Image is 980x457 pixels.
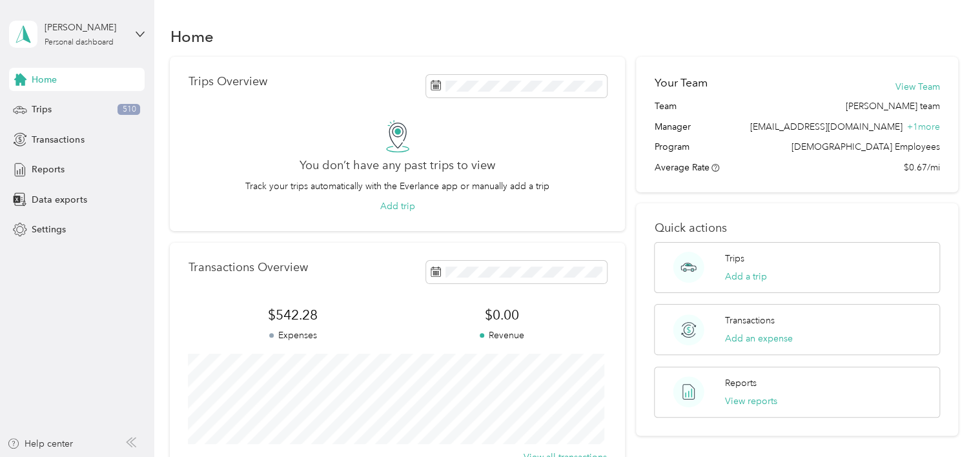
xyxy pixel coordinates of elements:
[725,332,793,345] button: Add an expense
[895,80,940,94] button: View Team
[32,163,65,176] span: Reports
[7,437,73,451] button: Help center
[32,73,57,86] span: Home
[654,221,939,235] p: Quick actions
[117,104,140,116] span: 510
[725,252,744,265] p: Trips
[32,193,87,207] span: Data exports
[32,133,84,147] span: Transactions
[188,261,307,274] p: Transactions Overview
[725,270,767,283] button: Add a trip
[654,162,709,173] span: Average Rate
[45,39,114,46] div: Personal dashboard
[846,99,940,113] span: [PERSON_NAME] team
[245,179,549,193] p: Track your trips automatically with the Everlance app or manually add a trip
[380,199,415,213] button: Add trip
[908,385,980,457] iframe: Everlance-gr Chat Button Frame
[725,394,777,408] button: View reports
[725,376,757,390] p: Reports
[750,121,903,132] span: [EMAIL_ADDRESS][DOMAIN_NAME]
[188,75,267,88] p: Trips Overview
[188,329,397,342] p: Expenses
[32,103,52,116] span: Trips
[170,30,213,43] h1: Home
[398,306,607,324] span: $0.00
[725,314,775,327] p: Transactions
[791,140,940,154] span: [DEMOGRAPHIC_DATA] Employees
[904,161,940,174] span: $0.67/mi
[398,329,607,342] p: Revenue
[188,306,397,324] span: $542.28
[654,75,707,91] h2: Your Team
[32,223,66,236] span: Settings
[45,21,125,34] div: [PERSON_NAME]
[654,140,689,154] span: Program
[654,120,690,134] span: Manager
[300,159,495,172] h2: You don’t have any past trips to view
[907,121,940,132] span: + 1 more
[654,99,676,113] span: Team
